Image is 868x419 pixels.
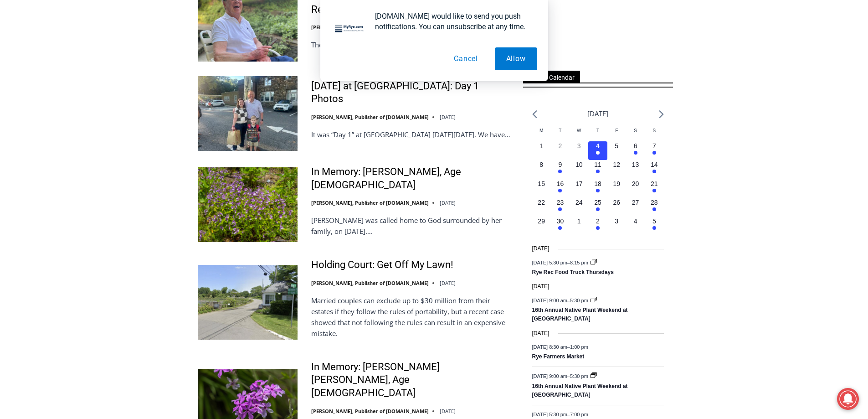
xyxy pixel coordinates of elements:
[532,329,550,338] time: [DATE]
[588,217,607,235] button: 2 Has events
[559,128,561,133] span: T
[440,408,456,414] time: [DATE]
[442,47,489,70] button: Cancel
[532,344,567,350] span: [DATE] 8:30 am
[652,128,656,133] span: S
[570,160,588,179] button: 10
[652,226,656,230] em: Has events
[368,11,537,32] div: [DOMAIN_NAME] would like to send you push notifications. You can unsubscribe at any time.
[634,151,637,155] em: Has events
[594,199,601,206] time: 25
[613,199,620,206] time: 26
[594,161,601,168] time: 11
[570,259,588,265] span: 8:15 pm
[311,129,511,140] p: It was “Day 1” at [GEOGRAPHIC_DATA] [DATE][DATE]. We have…
[651,180,658,187] time: 21
[570,344,588,350] span: 1:00 pm
[331,11,368,47] img: notification icon
[311,166,511,191] a: In Memory: [PERSON_NAME], Age [DEMOGRAPHIC_DATA]
[577,142,581,150] time: 3
[596,226,600,230] em: Has events
[626,198,645,217] button: 27
[613,161,620,168] time: 12
[532,160,551,179] button: 8
[532,127,551,141] div: Monday
[551,160,570,179] button: 9 Has events
[532,259,567,265] span: [DATE] 5:30 pm
[538,199,545,206] time: 22
[634,217,637,225] time: 4
[626,160,645,179] button: 13
[532,297,567,303] span: [DATE] 9:00 am
[311,408,429,414] a: [PERSON_NAME], Publisher of [DOMAIN_NAME]
[532,373,567,379] span: [DATE] 9:00 am
[538,180,545,187] time: 15
[626,141,645,160] button: 6 Has events
[659,110,664,119] a: Next month
[645,217,663,235] button: 5 Has events
[588,198,607,217] button: 25 Has events
[570,373,588,379] span: 5:30 pm
[532,179,551,198] button: 15
[551,217,570,235] button: 30 Has events
[532,244,550,253] time: [DATE]
[557,199,564,206] time: 23
[626,217,645,235] button: 4
[632,180,639,187] time: 20
[615,142,618,150] time: 5
[575,180,583,187] time: 17
[539,161,543,168] time: 8
[596,207,600,211] em: Has events
[613,180,620,187] time: 19
[559,161,562,168] time: 9
[532,412,588,417] time: –
[570,141,588,160] button: 3
[532,297,590,303] time: –
[532,269,614,276] a: Rye Rec Food Truck Thursdays
[532,217,551,235] button: 29
[440,114,456,120] time: [DATE]
[557,217,564,225] time: 30
[532,412,567,417] span: [DATE] 5:30 pm
[551,198,570,217] button: 23 Has events
[558,170,562,173] em: Has events
[645,160,663,179] button: 14 Has events
[607,179,626,198] button: 19
[596,170,600,173] em: Has events
[532,110,537,119] a: Previous month
[645,179,663,198] button: 21 Has events
[577,217,581,225] time: 1
[615,128,618,133] span: F
[311,80,511,106] a: [DATE] at [GEOGRAPHIC_DATA]: Day 1 Photos
[652,151,656,155] em: Has events
[587,108,608,120] li: [DATE]
[539,128,543,133] span: M
[311,259,453,272] a: Holding Court: Get Off My Lawn!
[575,199,583,206] time: 24
[607,160,626,179] button: 12
[532,353,585,361] a: Rye Farmers Market
[558,226,562,230] em: Has events
[538,217,545,225] time: 29
[651,199,658,206] time: 28
[198,167,298,242] img: In Memory: Adele Arrigale, Age 90
[652,142,656,150] time: 7
[570,217,588,235] button: 1
[570,127,588,141] div: Wednesday
[596,151,600,155] em: Has events
[311,114,429,120] a: [PERSON_NAME], Publisher of [DOMAIN_NAME]
[596,189,600,192] em: Has events
[558,189,562,192] em: Has events
[198,265,298,340] img: Holding Court: Get Off My Lawn!
[311,199,429,206] a: [PERSON_NAME], Publisher of [DOMAIN_NAME]
[645,127,663,141] div: Sunday
[551,127,570,141] div: Tuesday
[532,141,551,160] button: 1
[645,198,663,217] button: 28 Has events
[539,142,543,150] time: 1
[652,189,656,192] em: Has events
[645,141,663,160] button: 7 Has events
[607,217,626,235] button: 3
[532,198,551,217] button: 22
[607,141,626,160] button: 5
